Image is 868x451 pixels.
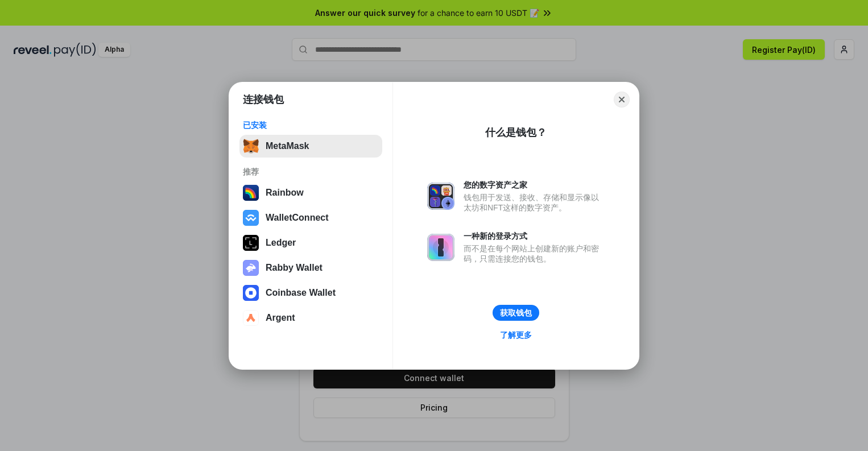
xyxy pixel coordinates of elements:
button: Close [614,92,630,107]
div: 而不是在每个网站上创建新的账户和密码，只需连接您的钱包。 [464,243,605,264]
div: 一种新的登录方式 [464,231,605,241]
button: Rabby Wallet [239,256,382,279]
div: 获取钱包 [500,308,532,318]
div: 已安装 [243,120,379,130]
div: Coinbase Wallet [266,288,336,298]
div: Rainbow [266,188,304,198]
div: 推荐 [243,167,379,177]
img: svg+xml,%3Csvg%20fill%3D%22none%22%20height%3D%2233%22%20viewBox%3D%220%200%2035%2033%22%20width%... [243,138,259,154]
img: svg+xml,%3Csvg%20width%3D%22120%22%20height%3D%22120%22%20viewBox%3D%220%200%20120%20120%22%20fil... [243,185,259,201]
button: WalletConnect [239,206,382,229]
div: WalletConnect [266,213,329,223]
button: Coinbase Wallet [239,282,382,304]
button: Argent [239,307,382,329]
img: svg+xml,%3Csvg%20xmlns%3D%22http%3A%2F%2Fwww.w3.org%2F2000%2Fsvg%22%20width%3D%2228%22%20height%3... [243,235,259,251]
div: Ledger [266,238,296,248]
div: 了解更多 [500,330,532,340]
button: Rainbow [239,181,382,204]
div: MetaMask [266,141,309,151]
div: Argent [266,313,295,323]
img: svg+xml,%3Csvg%20xmlns%3D%22http%3A%2F%2Fwww.w3.org%2F2000%2Fsvg%22%20fill%3D%22none%22%20viewBox... [427,234,454,261]
div: 什么是钱包？ [485,126,547,139]
h1: 连接钱包 [243,93,284,106]
a: 了解更多 [493,328,539,342]
img: svg+xml,%3Csvg%20width%3D%2228%22%20height%3D%2228%22%20viewBox%3D%220%200%2028%2028%22%20fill%3D... [243,310,259,326]
button: 获取钱包 [493,305,539,321]
img: svg+xml,%3Csvg%20width%3D%2228%22%20height%3D%2228%22%20viewBox%3D%220%200%2028%2028%22%20fill%3D... [243,285,259,301]
img: svg+xml,%3Csvg%20width%3D%2228%22%20height%3D%2228%22%20viewBox%3D%220%200%2028%2028%22%20fill%3D... [243,210,259,226]
div: 您的数字资产之家 [464,180,605,190]
img: svg+xml,%3Csvg%20xmlns%3D%22http%3A%2F%2Fwww.w3.org%2F2000%2Fsvg%22%20fill%3D%22none%22%20viewBox... [243,260,259,276]
button: Ledger [239,231,382,254]
div: 钱包用于发送、接收、存储和显示像以太坊和NFT这样的数字资产。 [464,192,605,213]
div: Rabby Wallet [266,263,323,273]
img: svg+xml,%3Csvg%20xmlns%3D%22http%3A%2F%2Fwww.w3.org%2F2000%2Fsvg%22%20fill%3D%22none%22%20viewBox... [427,183,454,210]
button: MetaMask [239,135,382,158]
